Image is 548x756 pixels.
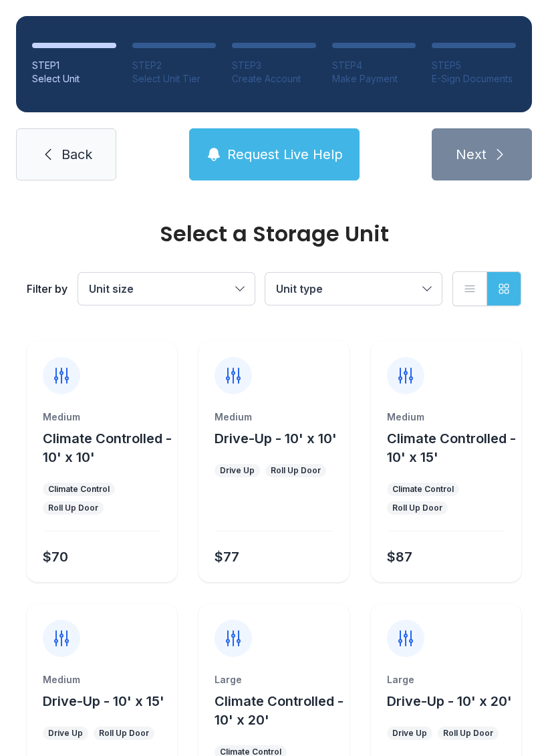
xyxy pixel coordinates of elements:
div: Drive Up [48,728,83,739]
span: Drive-Up - 10' x 15' [43,693,164,709]
div: Medium [215,410,333,424]
span: Unit type [276,282,323,295]
div: Drive Up [220,465,255,476]
div: $77 [215,547,239,566]
div: Roll Up Door [392,503,442,513]
div: Roll Up Door [443,728,493,739]
span: Drive-Up - 10' x 10' [215,430,337,447]
div: Roll Up Door [271,465,321,476]
button: Drive-Up - 10' x 20' [387,692,512,711]
span: Request Live Help [227,145,343,164]
div: Large [215,673,333,686]
button: Climate Controlled - 10' x 15' [387,429,516,467]
button: Drive-Up - 10' x 15' [43,692,164,711]
span: Unit size [89,282,134,295]
div: Filter by [27,281,67,297]
span: Back [61,145,92,164]
div: $70 [43,547,68,566]
div: E-Sign Documents [432,72,516,86]
div: Large [387,673,505,686]
div: Medium [387,410,505,424]
div: Select a Storage Unit [27,223,521,245]
span: Climate Controlled - 10' x 20' [215,693,344,728]
div: STEP 5 [432,59,516,72]
div: Roll Up Door [48,503,98,513]
div: Climate Control [392,484,454,495]
div: Make Payment [332,72,416,86]
span: Climate Controlled - 10' x 10' [43,430,172,465]
div: Climate Control [48,484,110,495]
div: Roll Up Door [99,728,149,739]
button: Unit size [78,273,255,305]
div: STEP 3 [232,59,316,72]
div: Select Unit Tier [132,72,217,86]
div: Create Account [232,72,316,86]
span: Climate Controlled - 10' x 15' [387,430,516,465]
div: Medium [43,673,161,686]
button: Unit type [265,273,442,305]
button: Climate Controlled - 10' x 20' [215,692,344,729]
div: STEP 2 [132,59,217,72]
div: STEP 4 [332,59,416,72]
button: Climate Controlled - 10' x 10' [43,429,172,467]
div: Medium [43,410,161,424]
div: Drive Up [392,728,427,739]
div: $87 [387,547,412,566]
button: Drive-Up - 10' x 10' [215,429,337,448]
div: Select Unit [32,72,116,86]
span: Drive-Up - 10' x 20' [387,693,512,709]
span: Next [456,145,487,164]
div: STEP 1 [32,59,116,72]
